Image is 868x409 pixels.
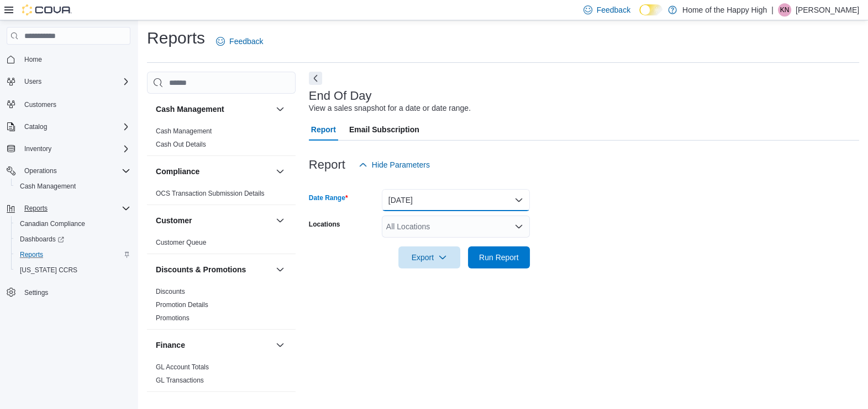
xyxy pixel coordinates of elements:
p: Home of the Happy High [682,3,767,17]
span: Reports [15,248,130,261]
span: Catalog [20,120,130,133]
span: KN [780,3,790,17]
button: Cash Management [156,104,271,115]
span: Hide Parameters [372,159,430,170]
span: Home [24,55,42,64]
button: Inventory [2,141,135,157]
a: Reports [15,248,48,261]
h3: Discounts & Promotions [156,264,246,275]
span: Customers [20,97,130,111]
button: Export [398,246,460,268]
span: Catalog [24,122,47,131]
button: Hide Parameters [354,154,434,176]
button: Catalog [20,120,51,133]
a: Promotion Details [156,301,208,309]
span: Customer Queue [156,238,206,247]
span: Run Report [479,252,519,263]
button: Settings [2,284,135,300]
a: Cash Out Details [156,141,206,148]
button: Open list of options [514,222,523,231]
span: Cash Management [156,127,212,136]
span: Discounts [156,287,185,296]
a: Customers [20,98,61,111]
div: Customer [147,236,296,254]
span: Cash Management [20,182,76,191]
img: Cova [22,4,72,15]
a: Canadian Compliance [15,217,90,230]
span: Export [405,246,454,268]
a: Cash Management [156,127,212,135]
button: Finance [273,338,287,352]
span: GL Account Totals [156,363,209,372]
span: Report [311,119,336,141]
span: Users [24,77,41,86]
h1: Reports [147,27,205,49]
button: Compliance [156,166,271,177]
span: OCS Transaction Submission Details [156,189,265,198]
span: Dashboards [20,235,64,244]
button: Inventory [20,142,56,155]
span: Canadian Compliance [20,219,85,228]
span: Promotions [156,314,190,322]
p: | [771,3,774,17]
span: Home [20,52,130,66]
span: Feedback [597,4,630,15]
button: Run Report [468,246,530,268]
button: Users [20,75,46,88]
span: GL Transactions [156,376,204,385]
span: Customers [24,100,56,109]
span: Operations [20,164,130,177]
button: Cash Management [273,103,287,116]
a: Customer Queue [156,239,206,246]
button: Operations [20,164,61,177]
span: Reports [20,202,130,215]
h3: Compliance [156,166,199,177]
button: Next [309,72,322,85]
span: [US_STATE] CCRS [20,266,77,275]
button: Catalog [2,119,135,134]
h3: Customer [156,215,192,226]
div: Discounts & Promotions [147,285,296,329]
label: Locations [309,220,340,229]
h3: Finance [156,340,185,351]
a: OCS Transaction Submission Details [156,190,265,197]
span: Cash Out Details [156,140,206,149]
span: Email Subscription [349,119,419,141]
button: Home [2,51,135,67]
span: Settings [20,286,130,299]
button: Customer [273,214,287,227]
a: Home [20,53,46,66]
a: GL Account Totals [156,363,209,371]
a: Dashboards [11,232,135,247]
p: [PERSON_NAME] [796,3,859,17]
button: Discounts & Promotions [273,263,287,276]
button: Finance [156,340,271,351]
div: Compliance [147,187,296,204]
a: Cash Management [15,180,80,193]
span: Inventory [24,144,51,153]
button: Customers [2,96,135,112]
a: GL Transactions [156,376,204,384]
span: Canadian Compliance [15,217,130,230]
a: Feedback [212,30,267,52]
span: Feedback [229,36,263,47]
div: Cash Management [147,125,296,155]
span: Promotion Details [156,300,208,309]
h3: End Of Day [309,89,372,103]
span: Settings [24,288,48,297]
h3: Cash Management [156,104,224,115]
a: Settings [20,286,52,299]
div: View a sales snapshot for a date or date range. [309,103,471,114]
span: Washington CCRS [15,263,130,277]
button: Cash Management [11,179,135,194]
button: Customer [156,215,271,226]
h3: Report [309,158,345,171]
a: Discounts [156,288,185,295]
button: [US_STATE] CCRS [11,262,135,278]
span: Cash Management [15,180,130,193]
span: Dashboards [15,233,130,246]
span: Reports [20,250,43,259]
button: Reports [2,201,135,216]
a: Dashboards [15,233,69,246]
